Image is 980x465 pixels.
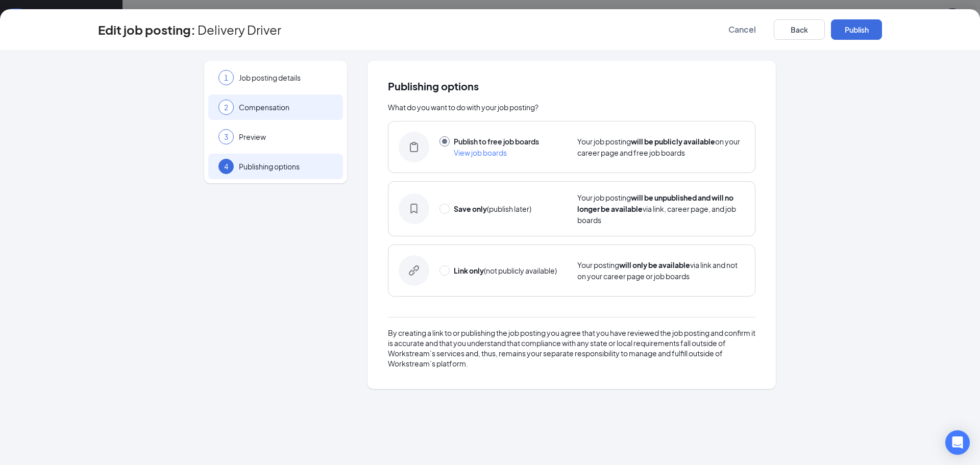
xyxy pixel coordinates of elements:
[577,193,736,225] span: Your job posting via link, career page, and job boards
[98,21,195,38] h3: Edit job posting:
[454,148,507,157] span: View job boards
[239,102,333,112] span: Compensation
[454,204,531,213] span: (publish later)
[409,142,419,152] svg: BoardIcon
[409,204,419,214] svg: SaveOnlyIcon
[577,193,733,213] strong: will be unpublished and will no longer be available
[388,328,755,369] div: By creating a link to or publishing the job posting you agree that you have reviewed the job post...
[409,265,419,276] svg: LinkOnlyIcon
[454,137,539,146] span: Publish to free job boards
[224,72,228,83] span: 1
[388,81,755,91] span: Publishing options
[239,161,333,172] span: Publishing options
[577,260,738,281] span: Your posting via link and not on your career page or job boards
[224,161,228,172] span: 4
[239,72,333,83] span: Job posting details
[577,137,740,157] span: Your job posting on your career page and free job boards
[224,132,228,142] span: 3
[945,430,970,455] div: Open Intercom Messenger
[717,19,768,40] button: Cancel
[774,19,825,40] button: Back
[224,102,228,112] span: 2
[388,103,538,112] span: What do you want to do with your job posting?
[831,19,882,40] button: Publish
[454,266,484,275] strong: Link only
[454,266,557,275] span: (not publicly available)
[454,204,487,213] strong: Save only
[198,25,281,35] span: Delivery Driver
[728,25,756,35] span: Cancel
[631,137,715,146] strong: will be publicly available
[619,260,690,270] strong: will only be available
[239,132,333,142] span: Preview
